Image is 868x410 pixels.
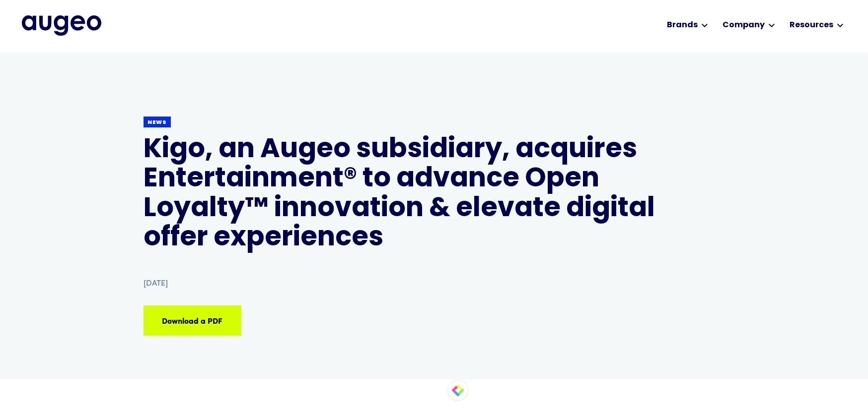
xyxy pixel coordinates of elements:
h1: Kigo, an Augeo subsidiary, acquires Entertainment® to advance Open Loyalty™ innovation & elevate ... [144,136,724,254]
div: Resources [789,19,833,31]
div: Brands [666,19,697,31]
div: [DATE] [144,278,168,290]
a: home [22,15,101,35]
div: News [147,119,167,126]
div: Company [722,19,764,31]
a: Download a PDF [144,305,241,335]
img: Augeo's full logo in midnight blue. [22,15,101,35]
